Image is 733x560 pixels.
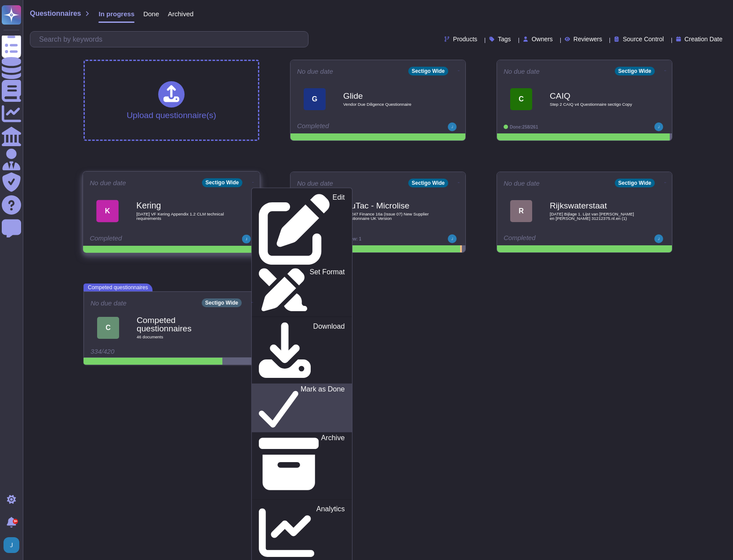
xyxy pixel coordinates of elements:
[550,92,638,100] b: CAIQ
[252,384,352,432] a: Mark as Done
[242,235,251,244] img: user
[510,125,538,129] span: Done: 258/261
[408,67,448,75] div: Sectigo Wide
[4,537,19,553] img: user
[83,284,152,291] span: Competed questionnaires
[504,234,611,243] div: Completed
[504,68,540,75] span: No due date
[202,298,242,307] div: Sectigo Wide
[310,269,345,311] p: Set Format
[301,386,345,431] p: Mark as Done
[252,321,352,384] a: Download
[408,179,448,187] div: Sectigo Wide
[91,300,127,306] span: No due date
[137,335,225,339] span: 46 document s
[623,36,664,42] span: Source Control
[202,178,242,187] div: Sectigo Wide
[35,32,308,47] input: Search by keywords
[252,192,352,267] a: Edit
[498,36,511,42] span: Tags
[453,36,477,42] span: Products
[97,317,119,339] div: C
[615,67,655,75] div: Sectigo Wide
[252,266,352,313] a: Set Format
[550,102,638,107] span: Step 2 CAIQ v4 Questionnaire sectigo Copy
[343,212,431,220] span: SSL247 Finance 16a (Issue 07) New Supplier Questionnaire UK Version
[343,92,431,100] b: Glide
[90,235,199,244] div: Completed
[510,200,532,222] div: R
[654,122,663,131] img: user
[321,434,345,494] p: Archive
[615,179,655,187] div: Sectigo Wide
[143,11,159,17] span: Done
[550,201,638,210] b: Rijkswaterstaat
[685,36,722,42] span: Creation Date
[136,212,225,220] span: [DATE] VF Kering Appendix 1.2 CLM technical requirements
[573,36,602,42] span: Reviewers
[136,201,225,210] b: Kering
[532,36,553,42] span: Owners
[91,348,114,355] span: 334/420
[90,179,126,186] span: No due date
[297,180,333,187] span: No due date
[252,432,352,496] a: Archive
[96,200,119,222] div: K
[343,102,431,107] span: Vendor Due Diligence Questionnaire
[13,519,18,524] div: 9+
[510,88,532,110] div: C
[2,535,25,555] button: user
[504,180,540,187] span: No due date
[654,234,663,243] img: user
[313,323,345,382] p: Download
[137,316,225,333] b: Competed questionnaires
[333,194,345,265] p: Edit
[550,212,638,220] span: [DATE] Bijlage 1. Lijst van [PERSON_NAME] en [PERSON_NAME] 31212375.nl.en (1)
[343,201,431,210] b: TruTac - Microlise
[30,10,81,17] span: Questionnaires
[304,88,326,110] div: G
[168,11,193,17] span: Archived
[127,81,216,119] div: Upload questionnaire(s)
[98,11,134,17] span: In progress
[297,68,333,75] span: No due date
[448,122,457,131] img: user
[297,122,405,131] div: Completed
[448,234,457,243] img: user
